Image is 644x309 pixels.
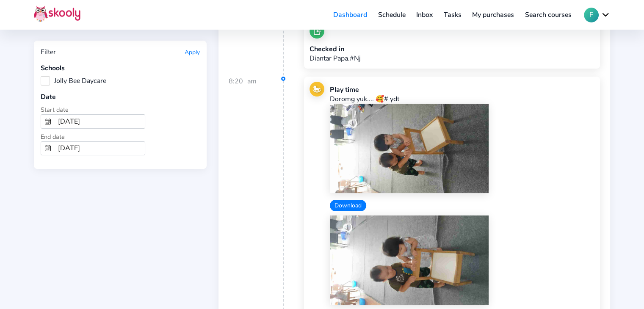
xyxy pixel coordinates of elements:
ion-icon: calendar outline [44,145,51,152]
div: Filter [41,47,56,57]
div: am [247,18,257,75]
div: Checked in [310,44,361,54]
span: End date [41,132,65,141]
button: calendar outline [41,115,55,128]
img: play.jpg [310,82,324,97]
a: Inbox [411,8,438,22]
a: My purchases [467,8,520,22]
p: Diantar Papa.#Nj [310,54,361,63]
img: checkin.jpg [310,24,324,39]
input: To Date [55,142,145,155]
span: Start date [41,105,69,114]
button: calendar outline [41,142,55,155]
img: 202104011006135110480677012997050329048862732472202509170120490059320670767343.jpg [330,215,489,305]
p: Doromg yuk.... 🥰# ydt [330,94,594,104]
div: Schools [41,63,200,73]
div: Date [41,92,200,102]
div: 8:18 [229,18,284,75]
ion-icon: calendar outline [44,118,51,125]
a: Tasks [438,8,467,22]
a: Search courses [520,8,577,22]
a: Schedule [373,8,411,22]
button: Apply [185,48,200,56]
img: Skooly [34,6,80,22]
button: Fchevron down outline [584,8,610,22]
input: From Date [55,115,145,128]
label: Jolly Bee Daycare [41,76,106,86]
div: Play time [330,85,594,94]
img: 202104011006135110480677012997050329048862732472202509170120460182316389779324.jpg [330,104,489,193]
a: Dashboard [328,8,373,22]
button: Download [330,200,366,211]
